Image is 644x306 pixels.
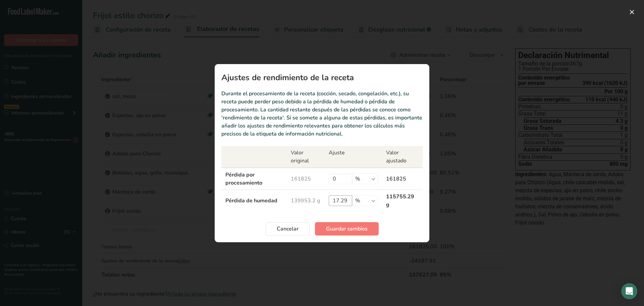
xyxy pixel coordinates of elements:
td: Pérdida por procesamiento [221,168,287,190]
h1: Ajustes de rendimiento de la receta [221,73,423,82]
td: 139953.2 g [287,190,325,211]
th: Valor ajustado [382,146,423,168]
td: 161825 [382,168,423,190]
td: 161825 [287,168,325,190]
p: Durante el procesamiento de la receta (cocción, secado, congelación, etc.), su receta puede perde... [221,90,423,138]
span: Cancelar [277,225,299,233]
button: Cancelar [266,222,310,236]
th: Ajuste [325,146,382,168]
div: Open Intercom Messenger [621,283,637,299]
td: Pérdida de humedad [221,190,287,211]
th: Valor original [287,146,325,168]
button: Guardar cambios [315,222,379,236]
span: Guardar cambios [326,225,368,233]
td: 115755.29 g [382,190,423,211]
